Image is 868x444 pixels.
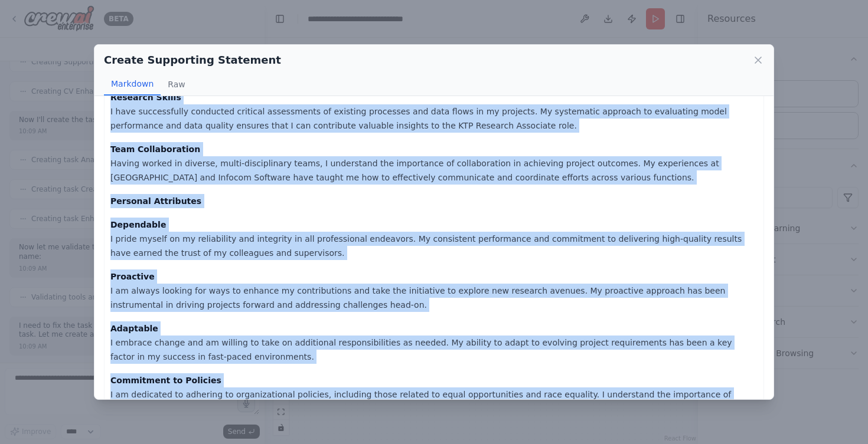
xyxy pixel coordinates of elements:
[110,142,758,185] p: Having worked in diverse, multi-disciplinary teams, I understand the importance of collaboration ...
[110,90,758,133] p: I have successfully conducted critical assessments of existing processes and data flows in my pro...
[104,73,161,96] button: Markdown
[110,269,758,312] p: I am always looking for ways to enhance my contributions and take the initiative to explore new r...
[110,144,200,154] strong: Team Collaboration
[110,220,166,229] strong: Dependable
[110,93,181,102] strong: Research Skills
[110,218,758,260] p: I pride myself on my reliability and integrity in all professional endeavors. My consistent perfo...
[161,73,192,96] button: Raw
[110,196,201,206] strong: Personal Attributes
[104,52,281,68] h2: Create Supporting Statement
[110,324,158,333] strong: Adaptable
[110,376,221,385] strong: Commitment to Policies
[110,321,758,364] p: I embrace change and am willing to take on additional responsibilities as needed. My ability to a...
[110,373,758,416] p: I am dedicated to adhering to organizational policies, including those related to equal opportuni...
[110,272,155,281] strong: Proactive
